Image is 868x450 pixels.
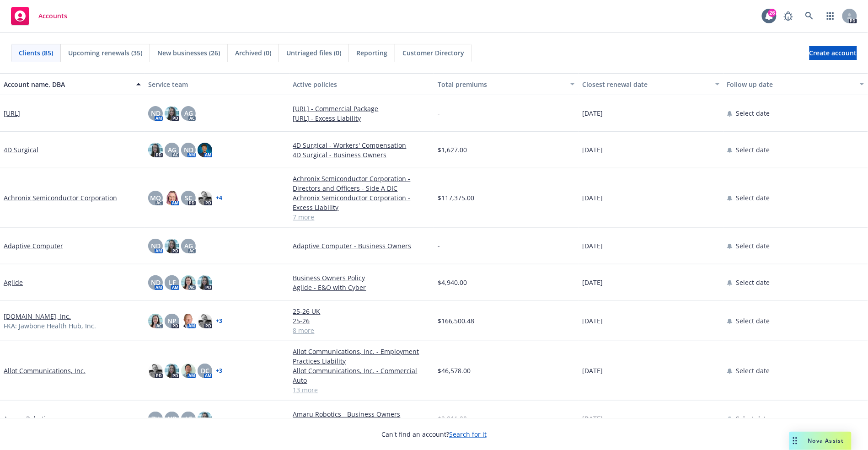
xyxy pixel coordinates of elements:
[68,48,142,58] span: Upcoming renewals (35)
[809,46,857,60] a: Create account
[582,145,603,155] span: [DATE]
[181,314,196,328] img: photo
[293,113,430,123] a: [URL] - Excess Liability
[438,316,474,326] span: $166,500.48
[4,278,23,287] a: Aglide
[723,73,868,95] button: Follow up date
[582,316,603,326] span: [DATE]
[582,414,603,423] span: [DATE]
[165,239,179,253] img: photo
[198,275,212,290] img: photo
[809,44,857,62] span: Create account
[381,429,487,439] span: Can't find an account?
[286,48,341,58] span: Untriaged files (0)
[181,275,196,290] img: photo
[821,7,840,25] a: Switch app
[438,414,467,423] span: $2,911.00
[185,414,192,423] span: LF
[167,414,177,423] span: ND
[198,412,212,426] img: photo
[736,145,770,155] span: Select date
[293,385,430,395] a: 13 more
[438,241,440,251] span: -
[779,7,798,25] a: Report a Bug
[293,80,430,89] div: Active policies
[148,314,163,328] img: photo
[582,193,603,203] span: [DATE]
[582,108,603,118] span: [DATE]
[293,241,430,251] a: Adaptive Computer - Business Owners
[216,318,222,324] a: + 3
[38,12,67,20] span: Accounts
[4,80,131,89] div: Account name, DBA
[293,326,430,335] a: 8 more
[402,48,464,58] span: Customer Directory
[198,191,212,205] img: photo
[216,195,222,201] a: + 4
[151,414,160,423] span: ZU
[438,80,565,89] div: Total premiums
[185,193,193,203] span: SC
[151,241,161,251] span: ND
[789,432,801,450] div: Drag to move
[19,48,53,58] span: Clients (85)
[808,437,844,445] span: Nova Assist
[434,73,579,95] button: Total premiums
[293,366,430,385] a: Allot Communications, Inc. - Commercial Auto
[4,145,38,155] a: 4D Surgical
[293,409,430,419] a: Amaru Robotics - Business Owners
[4,311,71,321] a: [DOMAIN_NAME], Inc.
[293,174,430,193] a: Achronix Semiconductor Corporation - Directors and Officers - Side A DIC
[293,193,430,212] a: Achronix Semiconductor Corporation - Excess Liability
[151,108,161,118] span: ND
[727,80,854,89] div: Follow up date
[184,145,193,155] span: ND
[800,7,819,25] a: Search
[736,316,770,326] span: Select date
[579,73,723,95] button: Closest renewal date
[438,366,471,375] span: $46,578.00
[293,306,430,316] a: 25-26 UK
[582,366,603,375] span: [DATE]
[148,364,163,378] img: photo
[4,241,63,251] a: Adaptive Computer
[356,48,387,58] span: Reporting
[165,191,179,205] img: photo
[235,48,271,58] span: Archived (0)
[4,366,86,375] a: Allot Communications, Inc.
[181,364,196,378] img: photo
[582,241,603,251] span: [DATE]
[293,212,430,222] a: 7 more
[438,145,467,155] span: $1,627.00
[736,108,770,118] span: Select date
[198,143,212,157] img: photo
[4,108,20,118] a: [URL]
[168,145,177,155] span: AG
[582,278,603,287] span: [DATE]
[169,278,176,287] span: LF
[165,106,179,121] img: photo
[157,48,220,58] span: New businesses (26)
[736,193,770,203] span: Select date
[449,430,487,439] a: Search for it
[150,193,161,203] span: MQ
[293,150,430,160] a: 4D Surgical - Business Owners
[184,108,193,118] span: AG
[582,80,709,89] div: Closest renewal date
[293,283,430,292] a: Aglide - E&O with Cyber
[438,278,467,287] span: $4,940.00
[293,104,430,113] a: [URL] - Commercial Package
[165,364,179,378] img: photo
[201,366,209,375] span: DC
[4,414,52,423] a: Amaru Robotics
[736,366,770,375] span: Select date
[293,273,430,283] a: Business Owners Policy
[184,241,193,251] span: AG
[438,193,474,203] span: $117,375.00
[293,140,430,150] a: 4D Surgical - Workers' Compensation
[736,278,770,287] span: Select date
[145,73,289,95] button: Service team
